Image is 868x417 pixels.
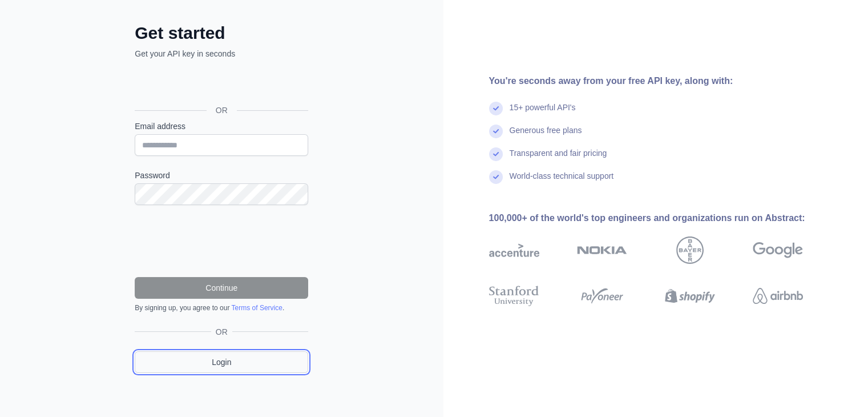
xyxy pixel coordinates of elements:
div: You're seconds away from your free API key, along with: [489,74,839,88]
div: 15+ powerful API's [510,102,576,125]
img: check mark [489,147,503,161]
img: payoneer [577,283,627,308]
p: Get your API key in seconds [135,48,308,59]
img: nokia [577,236,627,264]
img: shopify [665,283,715,308]
img: bayer [676,236,704,264]
img: check mark [489,125,503,138]
label: Email address [135,121,308,132]
img: google [753,236,803,264]
img: check mark [489,102,503,115]
img: stanford university [489,283,539,308]
h2: Get started [135,23,308,43]
img: airbnb [753,283,803,308]
div: By signing up, you agree to our . [135,303,308,312]
iframe: Nút Đăng nhập bằng Google [129,72,312,97]
iframe: reCAPTCHA [135,219,308,263]
a: Terms of Service [231,304,282,312]
div: Transparent and fair pricing [510,147,607,170]
span: OR [211,326,232,338]
button: Continue [135,277,308,299]
div: 100,000+ of the world's top engineers and organizations run on Abstract: [489,211,839,225]
img: accenture [489,236,539,264]
div: World-class technical support [510,170,614,193]
a: Login [135,351,308,373]
div: Generous free plans [510,125,582,147]
span: OR [207,105,237,116]
img: check mark [489,170,503,184]
label: Password [135,170,308,181]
